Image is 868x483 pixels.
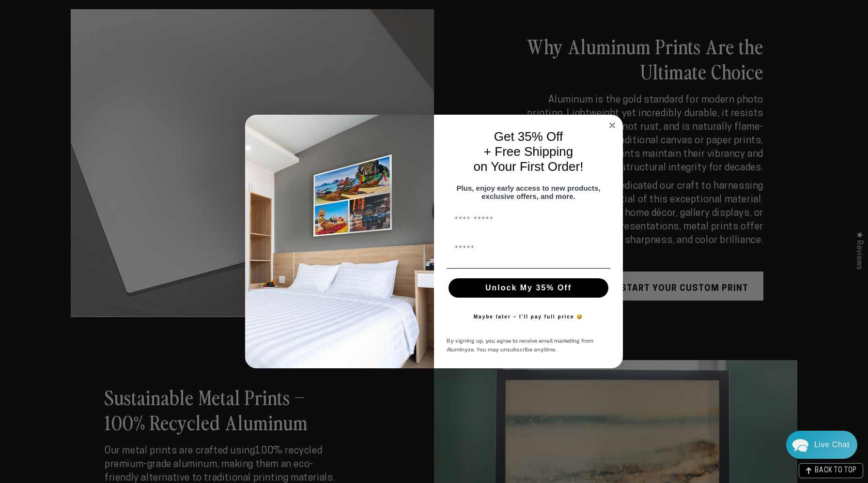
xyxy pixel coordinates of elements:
[786,431,857,459] div: Chat widget toggle
[457,184,601,200] span: Plus, enjoy early access to new products, exclusive offers, and more.
[447,336,593,354] span: By signing up, you agree to receive email marketing from Aluminyze. You may unsubscribe anytime.
[494,129,563,144] span: Get 35% Off
[484,144,573,159] span: + Free Shipping
[815,468,857,474] span: BACK TO TOP
[449,278,608,298] button: Unlock My 35% Off
[814,431,850,459] div: Contact Us Directly
[606,120,618,131] button: Close dialog
[469,307,589,327] button: Maybe later – I’ll pay full price 😅
[245,115,434,368] img: 728e4f65-7e6c-44e2-b7d1-0292a396982f.jpeg
[474,159,584,174] span: on Your First Order!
